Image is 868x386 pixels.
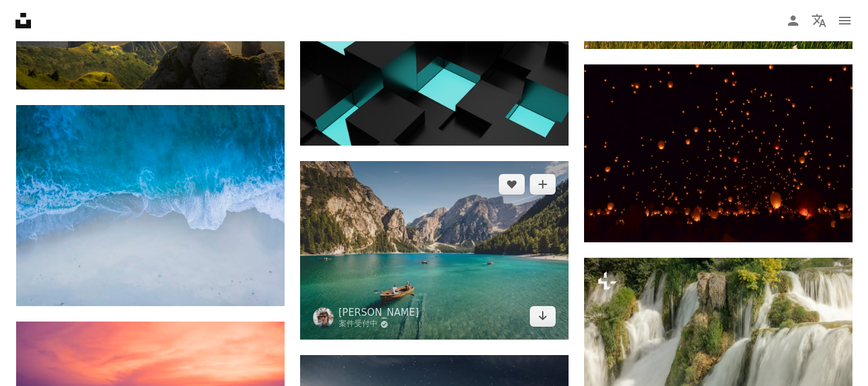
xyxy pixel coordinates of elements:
img: 海岸の鳥瞰図 [16,105,285,306]
button: メニュー [832,8,858,34]
a: ダウンロード [530,306,556,327]
a: 青いライトが付いた立方体のグループ [300,64,569,76]
button: コレクションに追加する [530,174,556,195]
a: 案件受付中 [339,319,419,329]
a: [PERSON_NAME] [339,306,419,319]
img: Pietro De Grandiのプロフィールを見る [313,307,334,328]
a: ログイン / 登録する [780,8,806,34]
button: 言語 [806,8,832,34]
a: たくさんの水が流れ落ちる大きな滝 [584,341,853,352]
img: 空を飛ぶ提灯 [584,64,853,242]
a: ホーム — Unsplash [15,13,31,28]
a: 昼間に撮影した青い湖の水面に浮かぶ3隻の茶色い木造船 [300,244,569,256]
a: 空を飛ぶ提灯 [584,147,853,159]
a: 海岸の鳥瞰図 [16,199,285,211]
button: いいね！ [499,174,525,195]
img: 昼間に撮影した青い湖の水面に浮かぶ3隻の茶色い木造船 [300,161,569,340]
